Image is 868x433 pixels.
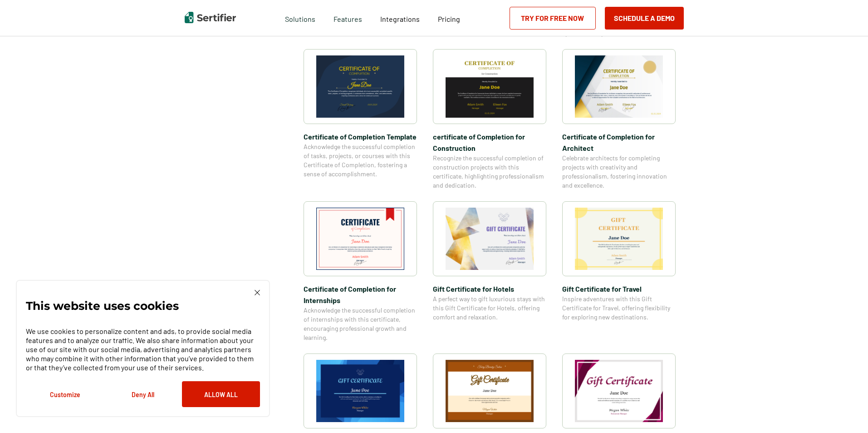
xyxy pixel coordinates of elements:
[304,201,417,342] a: Certificate of Completion​ for InternshipsCertificate of Completion​ for InternshipsAcknowledge t...
[333,12,362,24] span: Features
[316,208,404,270] img: Certificate of Completion​ for Internships
[605,7,684,30] button: Schedule a Demo
[823,389,868,433] iframe: Chat Widget
[316,360,404,422] img: Gift Certificate​ for Hair Salon
[433,154,546,190] span: Recognize the successful completion of construction projects with this certificate, highlighting ...
[575,208,663,270] img: Gift Certificate​ for Travel
[446,208,534,270] img: Gift Certificate​ for Hotels
[562,283,676,294] span: Gift Certificate​ for Travel
[26,301,179,310] p: This website uses cookies
[562,131,676,154] span: Certificate of Completion​ for Architect
[433,201,546,342] a: Gift Certificate​ for HotelsGift Certificate​ for HotelsA perfect way to gift luxurious stays wit...
[562,154,676,190] span: Celebrate architects for completing projects with creativity and professionalism, fostering innov...
[446,360,534,422] img: Gift Certificate​ for Beauty Salon
[446,55,534,118] img: certificate of Completion for Construction
[26,381,104,407] button: Customize
[562,294,676,322] span: Inspire adventures with this Gift Certificate for Travel, offering flexibility for exploring new ...
[438,12,460,24] a: Pricing
[304,49,417,190] a: Certificate of Completion TemplateCertificate of Completion TemplateAcknowledge the successful co...
[316,55,404,118] img: Certificate of Completion Template
[433,294,546,322] span: A perfect way to gift luxurious stays with this Gift Certificate for Hotels, offering comfort and...
[562,201,676,342] a: Gift Certificate​ for TravelGift Certificate​ for TravelInspire adventures with this Gift Certifi...
[433,131,546,154] span: certificate of Completion for Construction
[304,142,417,179] span: Acknowledge the successful completion of tasks, projects, or courses with this Certificate of Com...
[285,12,315,24] span: Solutions
[255,290,260,295] img: Cookie Popup Close
[182,381,260,407] button: Allow All
[104,381,182,407] button: Deny All
[304,131,417,142] span: Certificate of Completion Template
[575,55,663,118] img: Certificate of Completion​ for Architect
[185,12,236,23] img: Sertifier | Digital Credentialing Platform
[433,49,546,190] a: certificate of Completion for Constructioncertificate of Completion for ConstructionRecognize the...
[575,360,663,422] img: Gift Certificate​ for Restaurants
[380,12,420,24] a: Integrations
[380,15,420,23] span: Integrations
[510,7,596,30] a: Try for Free Now
[304,283,417,306] span: Certificate of Completion​ for Internships
[433,283,546,294] span: Gift Certificate​ for Hotels
[304,306,417,342] span: Acknowledge the successful completion of internships with this certificate, encouraging professio...
[438,15,460,23] span: Pricing
[26,327,260,372] p: We use cookies to personalize content and ads, to provide social media features and to analyze ou...
[562,49,676,190] a: Certificate of Completion​ for ArchitectCertificate of Completion​ for ArchitectCelebrate archite...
